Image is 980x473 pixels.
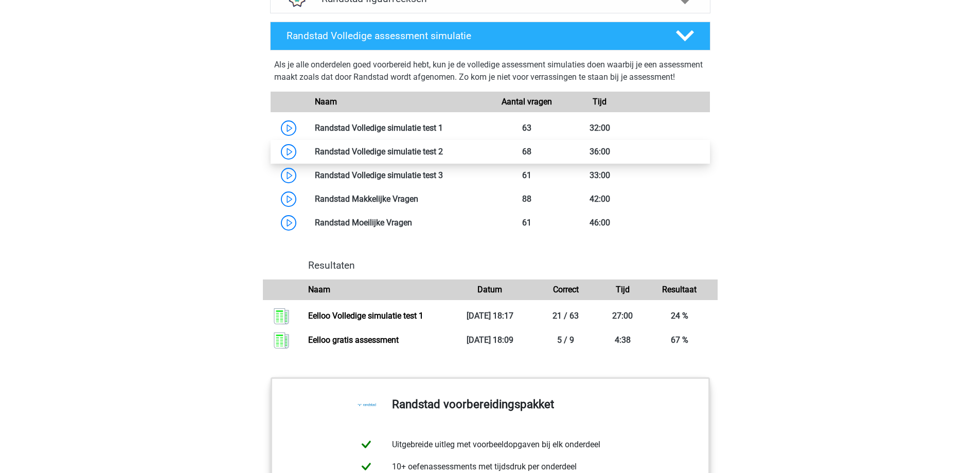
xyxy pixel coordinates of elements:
h4: Randstad Volledige assessment simulatie [287,30,659,42]
div: Tijd [603,284,642,296]
a: Eelloo Volledige simulatie test 1 [308,311,423,321]
a: Randstad Volledige assessment simulatie [266,22,715,50]
div: Randstad Moeilijke Vragen [307,217,490,229]
div: Randstad Volledige simulatie test 1 [307,122,490,134]
div: Datum [452,284,528,296]
a: Eelloo gratis assessment [308,335,399,345]
div: Tijd [563,96,636,108]
div: Randstad Volledige simulatie test 3 [307,169,490,182]
div: Resultaat [642,284,717,296]
div: Naam [307,96,490,108]
div: Randstad Volledige simulatie test 2 [307,146,490,158]
h4: Resultaten [308,259,709,271]
div: Aantal vragen [490,96,563,108]
div: Randstad Makkelijke Vragen [307,193,490,205]
div: Correct [528,284,603,296]
div: Als je alle onderdelen goed voorbereid hebt, kun je de volledige assessment simulaties doen waarb... [274,59,706,87]
div: Naam [300,284,452,296]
